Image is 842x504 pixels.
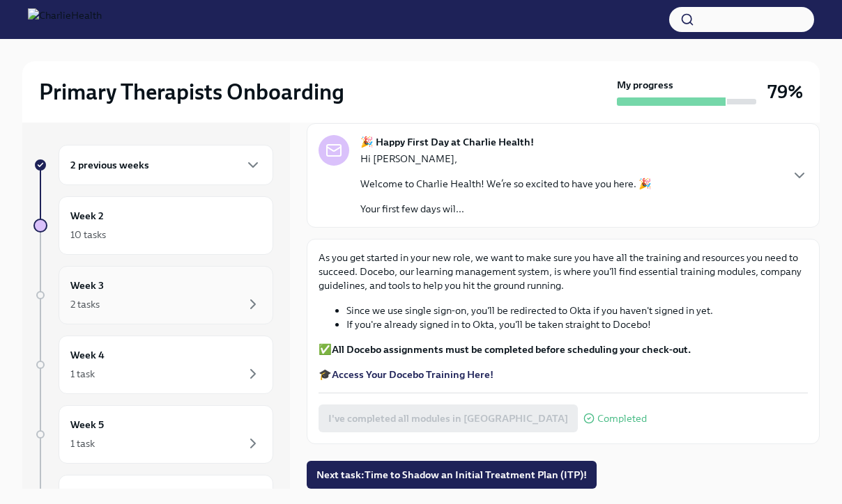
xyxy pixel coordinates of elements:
button: Next task:Time to Shadow an Initial Treatment Plan (ITP)! [307,461,597,489]
div: 10 tasks [70,228,106,242]
h6: Week 6 [70,487,105,502]
a: Week 41 task [33,336,273,394]
a: Week 32 tasks [33,266,273,324]
p: As you get started in your new role, we want to make sure you have all the training and resources... [319,251,808,292]
div: 2 tasks [70,297,100,311]
a: Week 51 task [33,405,273,464]
a: Week 210 tasks [33,196,273,255]
h6: Week 2 [70,208,104,223]
img: CharlieHealth [28,8,102,31]
p: 🎓 [319,368,808,381]
p: Your first few days wil... [360,202,652,216]
span: Next task : Time to Shadow an Initial Treatment Plan (ITP)! [316,468,587,482]
strong: My progress [617,78,673,92]
li: Since we use single sign-on, you'll be redirected to Okta if you haven't signed in yet. [346,304,808,317]
h2: Primary Therapists Onboarding [39,78,344,106]
p: Welcome to Charlie Health! We’re so excited to have you here. 🎉 [360,177,652,191]
div: 1 task [70,436,95,450]
h3: 79% [767,79,803,104]
div: 1 task [70,367,95,381]
h6: Week 4 [70,347,105,363]
div: 2 previous weeks [59,145,273,185]
h6: Week 5 [70,417,104,432]
strong: All Docebo assignments must be completed before scheduling your check-out. [332,343,691,356]
li: If you're already signed in to Okta, you'll be taken straight to Docebo! [346,317,808,331]
p: ✅ [319,342,808,356]
p: Hi [PERSON_NAME], [360,152,652,166]
strong: 🎉 Happy First Day at Charlie Health! [360,135,534,149]
h6: 2 previous weeks [70,157,149,173]
span: Completed [597,414,647,424]
h6: Week 3 [70,278,104,293]
a: Access Your Docebo Training Here! [332,368,493,381]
